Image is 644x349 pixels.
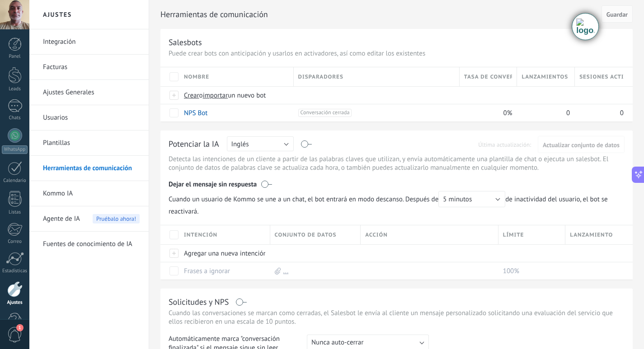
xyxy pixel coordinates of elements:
[606,11,628,18] span: Guardar
[283,267,289,275] a: ...
[298,73,343,81] span: Disparadores
[275,231,337,239] span: Conjunto de datos
[227,136,294,151] button: Inglés
[460,104,513,121] div: 0%
[43,206,80,232] span: Agente de IA
[2,115,28,121] div: Chats
[16,324,24,331] span: 1
[184,267,230,275] a: Frases a ignorar
[2,54,28,60] div: Panel
[2,145,28,154] div: WhatsApp
[169,155,625,172] p: Detecta las intenciones de un cliente a partir de las palabras claves que utilizan, y envía autom...
[29,232,149,256] li: Fuentes de conocimiento de IA
[443,195,472,204] span: 5 minutos
[169,309,625,326] p: Cuando las conversaciones se marcan como cerradas, el Salesbot le envía al cliente un mensaje per...
[2,239,28,245] div: Correo
[43,130,140,156] a: Plantillas
[576,18,594,35] img: Timeline extension
[199,91,203,100] span: o
[43,232,140,257] a: Fuentes de conocimiento de IA
[43,105,140,130] a: Usuarios
[29,29,149,55] li: Integración
[464,73,512,81] span: Tasa de conversión
[169,191,625,216] span: de inactividad del usuario, el bot se reactivará.
[498,262,561,279] div: 100%
[228,91,266,100] span: un nuevo bot
[620,109,624,117] span: 0
[579,73,624,81] span: Sesiones activas
[169,49,625,58] p: Puede crear bots con anticipación y usarlos en activadores, así como editar los existentes
[566,109,570,117] span: 0
[438,191,505,207] button: 5 minutos
[503,267,519,275] span: 100%
[184,231,217,239] span: Intención
[517,104,570,121] div: 0
[503,109,512,117] span: 0%
[93,214,140,223] span: Pruébalo ahora!
[2,209,28,215] div: Listas
[43,156,140,181] a: Herramientas de comunicación
[29,130,149,156] li: Plantillas
[184,109,207,117] a: NPS Bot
[2,178,28,184] div: Calendario
[43,206,140,232] a: Agente de IAPruébalo ahora!
[29,206,149,232] li: Agente de IA
[43,181,140,206] a: Kommo IA
[179,245,266,262] div: Agregar una nueva intención
[298,109,352,117] span: Conversación cerrada
[203,91,228,100] span: importar
[169,37,202,47] div: Salesbots
[503,231,524,239] span: Límite
[365,231,388,239] span: Acción
[169,297,229,307] div: Solicitudes y NPS
[522,73,570,81] span: Lanzamientos totales
[29,181,149,206] li: Kommo IA
[570,231,613,239] span: Lanzamiento
[231,140,249,149] span: Inglés
[29,55,149,80] li: Facturas
[184,73,209,81] span: Nombre
[2,86,28,92] div: Leads
[575,104,624,121] div: 0
[43,55,140,80] a: Facturas
[169,139,219,150] div: Potenciar la IA
[2,268,28,274] div: Estadísticas
[184,91,199,100] span: Crear
[160,5,598,23] h2: Herramientas de comunicación
[2,300,28,306] div: Ajustes
[169,174,625,191] div: Dejar el mensaje sin respuesta
[29,105,149,130] li: Usuarios
[602,5,633,23] button: Guardar
[43,80,140,105] a: Ajustes Generales
[29,156,149,181] li: Herramientas de comunicación
[29,80,149,105] li: Ajustes Generales
[43,29,140,55] a: Integración
[311,338,363,347] span: Nunca auto-cerrar
[169,191,505,207] span: Cuando un usuario de Kommo se une a un chat, el bot entrará en modo descanso. Después de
